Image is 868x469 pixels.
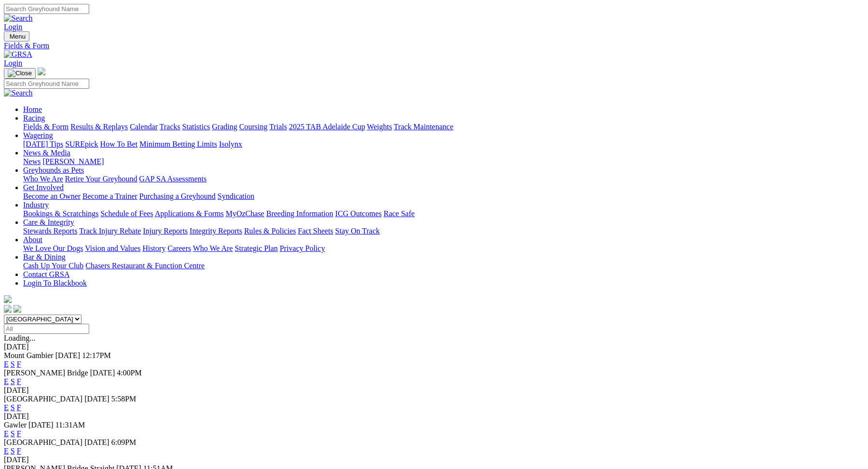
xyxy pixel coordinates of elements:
[239,123,268,131] a: Coursing
[298,227,333,235] a: Fact Sheets
[111,438,136,446] span: 6:09PM
[23,105,42,113] a: Home
[23,253,66,261] a: Bar & Dining
[4,386,864,395] div: [DATE]
[383,209,414,218] a: Race Safe
[266,209,333,218] a: Breeding Information
[4,412,864,421] div: [DATE]
[23,227,77,235] a: Stewards Reports
[367,123,392,131] a: Weights
[17,360,21,368] a: F
[4,351,54,359] span: Mount Gambier
[4,295,12,303] img: logo-grsa-white.png
[79,227,141,235] a: Track Injury Rebate
[23,175,63,183] a: Who We Are
[4,14,33,23] img: Search
[10,33,26,40] span: Menu
[23,175,864,183] div: Greyhounds as Pets
[226,209,264,218] a: MyOzChase
[23,218,74,226] a: Care & Integrity
[289,123,365,131] a: 2025 TAB Adelaide Cup
[84,395,109,403] span: [DATE]
[130,123,158,131] a: Calendar
[4,447,9,455] a: E
[85,262,204,270] a: Chasers Restaurant & Function Centre
[4,429,9,438] a: E
[4,377,9,386] a: E
[4,324,89,334] input: Select date
[167,244,191,252] a: Careers
[38,68,45,75] img: logo-grsa-white.png
[155,209,224,218] a: Applications & Forms
[14,305,21,313] img: twitter.svg
[23,166,84,174] a: Greyhounds as Pets
[23,192,864,201] div: Get Involved
[23,279,87,287] a: Login To Blackbook
[4,403,9,412] a: E
[23,244,83,252] a: We Love Our Dogs
[4,438,82,446] span: [GEOGRAPHIC_DATA]
[182,123,210,131] a: Statistics
[139,175,207,183] a: GAP SA Assessments
[4,89,33,97] img: Search
[219,140,242,148] a: Isolynx
[100,209,153,218] a: Schedule of Fees
[23,227,864,235] div: Care & Integrity
[4,31,29,41] button: Toggle navigation
[394,123,453,131] a: Track Maintenance
[23,262,864,270] div: Bar & Dining
[82,192,137,200] a: Become a Trainer
[100,140,138,148] a: How To Bet
[8,69,32,77] img: Close
[269,123,287,131] a: Trials
[17,403,21,412] a: F
[11,429,15,438] a: S
[23,183,64,192] a: Get Involved
[190,227,242,235] a: Integrity Reports
[139,140,217,148] a: Minimum Betting Limits
[42,157,104,166] a: [PERSON_NAME]
[4,395,82,403] span: [GEOGRAPHIC_DATA]
[4,4,89,14] input: Search
[23,114,45,122] a: Racing
[23,209,864,218] div: Industry
[193,244,233,252] a: Who We Are
[23,123,68,131] a: Fields & Form
[160,123,180,131] a: Tracks
[23,131,53,139] a: Wagering
[4,343,864,351] div: [DATE]
[4,360,9,368] a: E
[280,244,325,252] a: Privacy Policy
[23,235,42,244] a: About
[70,123,128,131] a: Results & Replays
[23,209,98,218] a: Bookings & Scratchings
[11,360,15,368] a: S
[23,262,83,270] a: Cash Up Your Club
[335,209,381,218] a: ICG Outcomes
[335,227,380,235] a: Stay On Track
[4,421,27,429] span: Gawler
[84,438,109,446] span: [DATE]
[4,79,89,89] input: Search
[55,421,85,429] span: 11:31AM
[85,244,140,252] a: Vision and Values
[4,334,35,342] span: Loading...
[65,140,98,148] a: SUREpick
[82,351,111,359] span: 12:17PM
[117,369,142,377] span: 4:00PM
[23,192,81,200] a: Become an Owner
[244,227,296,235] a: Rules & Policies
[4,23,22,31] a: Login
[17,447,21,455] a: F
[11,377,15,386] a: S
[55,351,81,359] span: [DATE]
[139,192,216,200] a: Purchasing a Greyhound
[11,447,15,455] a: S
[4,41,864,50] a: Fields & Form
[212,123,237,131] a: Grading
[23,157,41,166] a: News
[17,429,21,438] a: F
[4,369,88,377] span: [PERSON_NAME] Bridge
[23,244,864,253] div: About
